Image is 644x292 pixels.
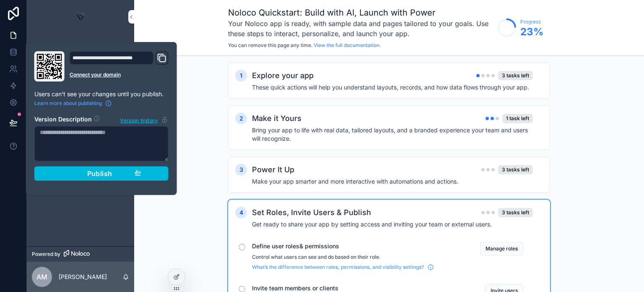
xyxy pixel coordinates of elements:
div: Domain and Custom Link [70,51,169,82]
span: Learn more about publishing [34,100,102,107]
span: AM [36,272,47,282]
img: App logo [74,10,87,24]
span: Progress [520,18,543,25]
span: Version history [120,116,158,124]
span: You can remove this page any time. [228,42,312,48]
h3: Your Noloco app is ready, with sample data and pages tailored to your goals. Use these steps to i... [228,18,493,39]
button: Publish [34,166,169,181]
button: Version history [119,115,168,124]
a: Powered by [27,246,134,262]
p: Users can't see your changes until you publish. [34,90,169,98]
div: scrollable content [27,34,134,183]
h1: Noloco Quickstart: Build with AI, Launch with Power [228,7,493,18]
p: [PERSON_NAME] [59,273,107,281]
a: View the full documentation. [314,42,381,48]
a: Learn more about publishing [34,100,112,107]
h2: Version Description [34,115,92,124]
a: Connect your domain [70,71,169,78]
span: Powered by [32,251,60,258]
span: 23 % [520,25,543,39]
span: Publish [87,169,112,178]
a: App Setup [32,39,129,55]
